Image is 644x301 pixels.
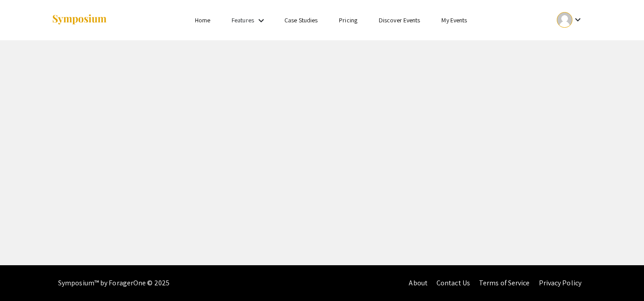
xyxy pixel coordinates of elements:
[195,16,210,24] a: Home
[58,265,169,301] div: Symposium™ by ForagerOne © 2025
[572,14,583,25] mat-icon: Expand account dropdown
[479,278,530,288] a: Terms of Service
[436,278,470,288] a: Contact Us
[284,16,318,24] a: Case Studies
[539,278,581,288] a: Privacy Policy
[51,14,107,26] img: Symposium by ForagerOne
[409,278,428,288] a: About
[339,16,357,24] a: Pricing
[379,16,420,24] a: Discover Events
[232,16,254,24] a: Features
[441,16,467,24] a: My Events
[547,10,593,30] button: Expand account dropdown
[256,15,267,26] mat-icon: Expand Features list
